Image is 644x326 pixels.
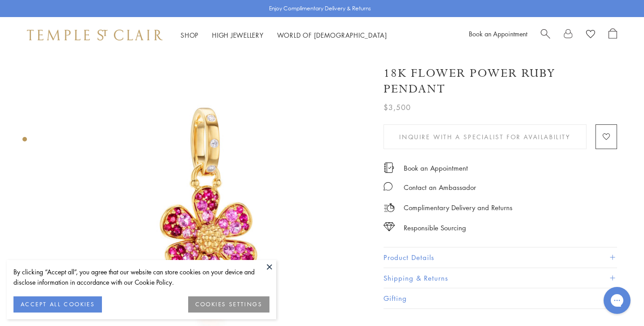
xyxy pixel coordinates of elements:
button: ACCEPT ALL COOKIES [13,296,102,313]
div: By clicking “Accept all”, you agree that our website can store cookies on your device and disclos... [13,267,269,287]
img: MessageIcon-01_2.svg [384,182,393,191]
a: High JewelleryHigh Jewellery [212,31,264,40]
a: View Wishlist [586,28,595,42]
p: Complimentary Delivery and Returns [404,202,512,213]
a: Search [541,28,550,42]
button: Product Details [384,247,617,268]
span: $3,500 [384,101,411,113]
a: Book an Appointment [404,163,468,173]
a: Open Shopping Bag [609,28,617,42]
p: Enjoy Complimentary Delivery & Returns [269,4,371,13]
a: World of [DEMOGRAPHIC_DATA]World of [DEMOGRAPHIC_DATA] [277,31,387,40]
div: Contact an Ambassador [404,182,476,193]
a: Book an Appointment [469,29,527,38]
button: Gifting [384,288,617,308]
button: COOKIES SETTINGS [188,296,269,313]
img: icon_delivery.svg [384,202,395,213]
a: ShopShop [181,31,198,40]
iframe: Gorgias live chat messenger [599,284,635,317]
span: Inquire With A Specialist for Availability [399,132,570,142]
button: Inquire With A Specialist for Availability [384,124,587,149]
h1: 18K Flower Power Ruby Pendant [384,66,617,97]
img: Temple St. Clair [27,30,163,40]
img: icon_sourcing.svg [384,222,395,231]
nav: Main navigation [181,30,387,41]
div: Responsible Sourcing [404,222,466,233]
button: Shipping & Returns [384,268,617,288]
img: icon_appointment.svg [384,163,394,173]
div: Product gallery navigation [22,135,27,149]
